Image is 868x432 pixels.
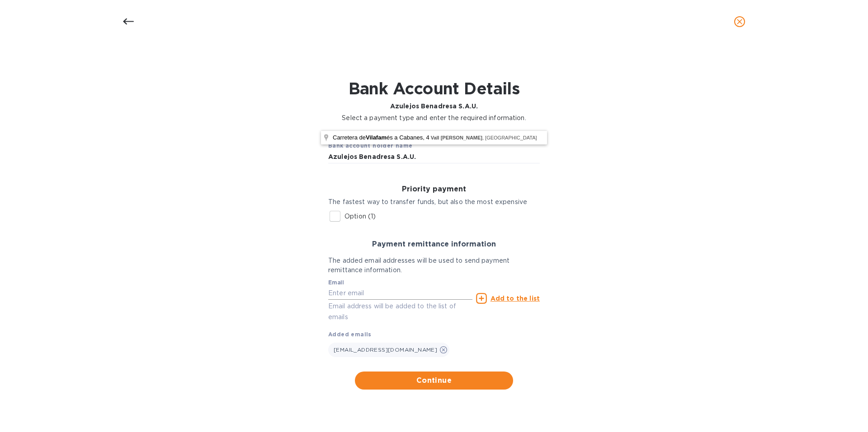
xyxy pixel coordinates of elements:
[729,11,750,33] button: close
[328,331,372,338] b: Added emails
[366,134,387,141] span: Vilafam
[328,256,540,275] p: The added email addresses will be used to send payment remittance information.
[328,301,472,322] p: Email address will be added to the list of emails
[334,346,437,353] span: [EMAIL_ADDRESS][DOMAIN_NAME]
[328,185,540,194] h3: Priority payment
[355,372,513,390] button: Continue
[431,135,537,140] span: , [GEOGRAPHIC_DATA]
[333,134,431,141] span: Carretera de és a Cabanes, 4
[344,212,376,221] p: Option (1)
[362,375,506,386] span: Continue
[328,240,540,249] h3: Payment remittance information
[431,135,482,140] span: Vall [PERSON_NAME]
[328,287,472,300] input: Enter email
[328,280,344,285] label: Email
[342,113,526,123] p: Select a payment type and enter the required information.
[342,79,526,98] h1: Bank Account Details
[328,343,449,357] div: [EMAIL_ADDRESS][DOMAIN_NAME]
[491,295,540,302] u: Add to the list
[328,142,413,149] b: Bank account holder name
[328,197,540,207] p: The fastest way to transfer funds, but also the most expensive
[390,102,478,110] b: Azulejos Benadresa S.A.U.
